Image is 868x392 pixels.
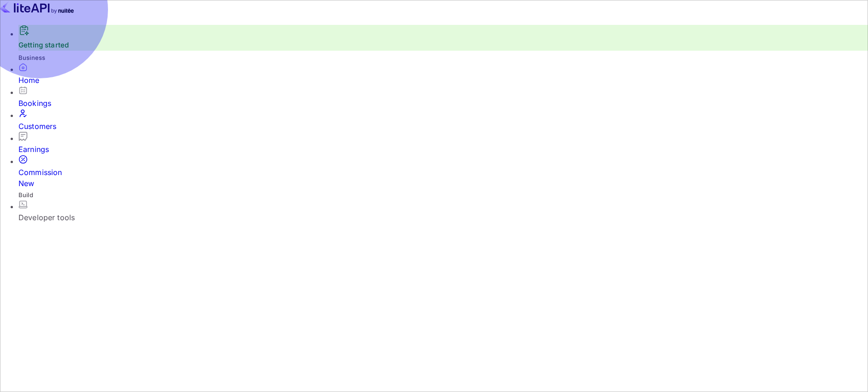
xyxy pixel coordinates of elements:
span: Business [18,54,45,61]
div: Commission [18,167,868,189]
a: Home [18,63,868,86]
a: Getting started [18,41,69,49]
div: Home [18,75,868,86]
a: Customers [18,109,868,132]
a: Earnings [18,132,868,155]
div: Bookings [18,98,868,109]
div: Earnings [18,144,868,155]
div: Developer tools [18,212,868,223]
div: New [18,178,868,189]
a: Bookings [18,86,868,109]
div: Getting started [18,25,868,51]
span: Build [18,191,33,199]
div: Customers [18,121,868,132]
a: CommissionNew [18,155,868,189]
